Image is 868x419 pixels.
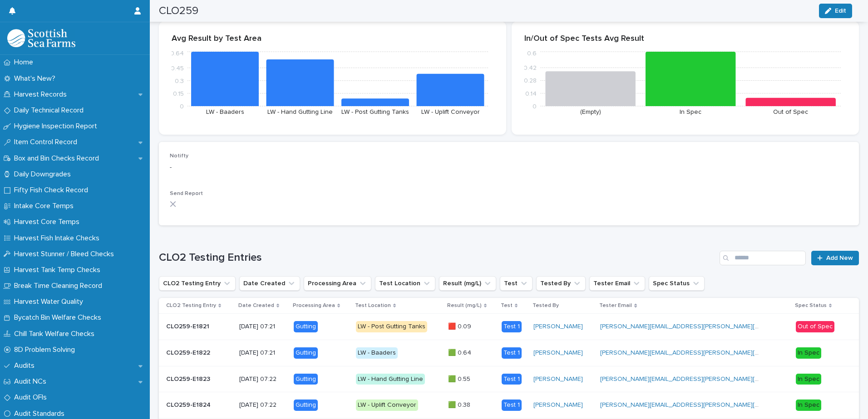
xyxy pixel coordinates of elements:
[10,313,108,322] p: Bycatch Bin Welfare Checks
[796,374,821,385] div: In Spec
[811,251,859,265] a: Add New
[166,374,212,383] p: CLO259-E1823
[10,361,42,370] p: Audits
[10,377,54,386] p: Audit NCs
[796,400,821,411] div: In Spec
[524,78,537,84] tspan: 0.28
[533,401,583,409] a: [PERSON_NAME]
[166,347,212,357] p: CLO259-E1822
[294,374,318,385] div: Gutting
[533,301,559,311] p: Tested By
[536,276,586,291] button: Tested By
[267,109,333,115] text: LW - Hand Gutting Line
[356,347,398,359] div: LW - Baaders
[159,366,859,392] tr: CLO259-E1823CLO259-E1823 [DATE] 07:22GuttingLW - Hand Gutting Line🟩 0.55🟩 0.55 Test 1[PERSON_NAME...
[172,34,493,44] p: Avg Result by Test Area
[10,138,84,146] p: Item Control Record
[600,402,802,408] a: [PERSON_NAME][EMAIL_ADDRESS][PERSON_NAME][DOMAIN_NAME]
[680,109,701,115] text: In Spec
[600,350,802,356] a: [PERSON_NAME][EMAIL_ADDRESS][PERSON_NAME][DOMAIN_NAME]
[10,106,91,115] p: Daily Technical Record
[239,276,300,291] button: Date Created
[341,109,409,115] text: LW - Post Gutting Tanks
[375,276,435,291] button: Test Location
[448,400,472,409] p: 🟩 0.38
[580,109,601,115] text: (Empty)
[10,58,40,67] p: Home
[10,202,81,210] p: Intake Core Temps
[10,74,63,83] p: What's New?
[239,401,286,409] p: [DATE] 07:22
[10,393,54,402] p: Audit OFIs
[356,321,427,332] div: LW - Post Gutting Tanks
[159,5,198,18] h2: CLO259
[355,301,391,311] p: Test Location
[500,276,533,291] button: Test
[356,374,425,385] div: LW - Hand Gutting Line
[599,301,632,311] p: Tester Email
[502,321,522,332] div: Test 1
[356,400,418,411] div: LW - Uplift Conveyor
[10,122,104,131] p: Hygiene Inspection Report
[533,349,583,357] a: [PERSON_NAME]
[439,276,496,291] button: Result (mg/L)
[10,250,121,258] p: Harvest Stunner / Bleed Checks
[600,323,802,330] a: [PERSON_NAME][EMAIL_ADDRESS][PERSON_NAME][DOMAIN_NAME]
[649,276,705,291] button: Spec Status
[239,323,286,331] p: [DATE] 07:21
[10,234,107,243] p: Harvest Fish Intake Checks
[170,163,848,172] p: -
[166,400,212,409] p: CLO259-E1824
[502,347,522,359] div: Test 1
[294,347,318,359] div: Gutting
[533,323,583,331] a: [PERSON_NAME]
[171,65,184,71] tspan: 0.45
[720,251,806,265] input: Search
[527,50,537,57] tspan: 0.6
[180,103,184,110] tspan: 0
[166,301,216,311] p: CLO2 Testing Entry
[773,109,808,115] text: Out of Spec
[448,374,472,383] p: 🟩 0.55
[293,301,335,311] p: Processing Area
[10,282,109,290] p: Break Time Cleaning Record
[10,330,102,338] p: Chill Tank Welfare Checks
[795,301,827,311] p: Spec Status
[819,4,852,18] button: Edit
[796,347,821,359] div: In Spec
[238,301,274,311] p: Date Created
[448,321,473,331] p: 🟥 0.09
[10,266,108,274] p: Harvest Tank Temp Checks
[239,349,286,357] p: [DATE] 07:21
[170,50,184,57] tspan: 0.64
[206,109,244,115] text: LW - Baaders
[525,90,537,97] tspan: 0.14
[166,321,211,331] p: CLO259-E1821
[448,347,473,357] p: 🟩 0.64
[10,154,106,163] p: Box and Bin Checks Record
[159,392,859,419] tr: CLO259-E1824CLO259-E1824 [DATE] 07:22GuttingLW - Uplift Conveyor🟩 0.38🟩 0.38 Test 1[PERSON_NAME] ...
[159,340,859,366] tr: CLO259-E1822CLO259-E1822 [DATE] 07:21GuttingLW - Baaders🟩 0.64🟩 0.64 Test 1[PERSON_NAME] [PERSON_...
[524,34,846,44] p: In/Out of Spec Tests Avg Result
[159,313,859,340] tr: CLO259-E1821CLO259-E1821 [DATE] 07:21GuttingLW - Post Gutting Tanks🟥 0.09🟥 0.09 Test 1[PERSON_NAM...
[589,276,645,291] button: Tester Email
[10,186,95,195] p: Fifty Fish Check Record
[447,301,482,311] p: Result (mg/L)
[501,301,513,311] p: Test
[10,346,82,354] p: 8D Problem Solving
[10,218,87,226] p: Harvest Core Temps
[502,400,522,411] div: Test 1
[10,409,72,418] p: Audit Standards
[175,78,184,84] tspan: 0.3
[170,153,188,159] span: Notifty
[421,109,480,115] text: LW - Uplift Conveyor
[10,297,90,306] p: Harvest Water Quality
[523,65,537,71] tspan: 0.42
[294,400,318,411] div: Gutting
[835,8,846,14] span: Edit
[173,90,184,97] tspan: 0.15
[796,321,834,332] div: Out of Spec
[533,103,537,110] tspan: 0
[239,375,286,383] p: [DATE] 07:22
